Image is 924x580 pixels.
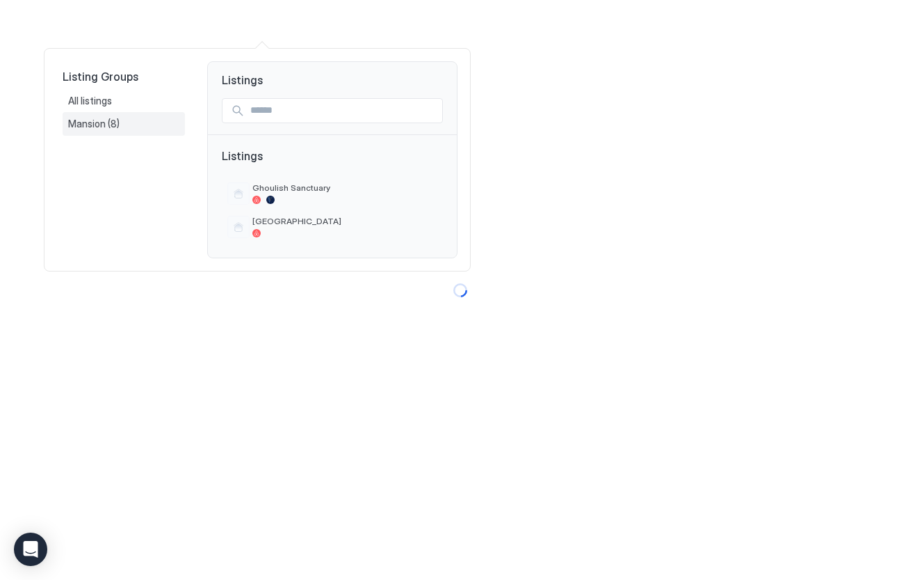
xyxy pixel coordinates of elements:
[208,62,457,87] span: Listings
[222,149,443,177] span: Listings
[68,95,114,107] span: All listings
[108,118,120,130] span: (8)
[63,70,185,84] span: Listing Groups
[68,118,108,130] span: Mansion
[14,533,47,566] div: Open Intercom Messenger
[252,182,437,193] span: Ghoulish Sanctuary
[252,216,437,226] span: [GEOGRAPHIC_DATA]
[245,99,442,123] input: Input Field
